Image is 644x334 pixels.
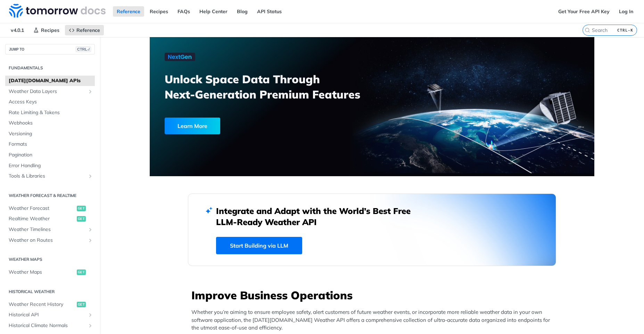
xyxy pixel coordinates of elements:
span: Historical API [9,311,86,318]
span: v4.0.1 [7,25,28,35]
h2: Weather Maps [5,256,95,263]
img: Tomorrow.io Weather API Docs [9,4,106,18]
span: Weather Forecast [9,205,75,212]
h2: Fundamentals [5,65,95,71]
a: Reference [65,25,104,35]
a: Learn More [165,118,337,134]
span: Weather Recent History [9,301,75,308]
span: Weather Maps [9,269,75,276]
img: NextGen [165,53,195,61]
span: Error Handling [9,162,93,169]
span: Rate Limiting & Tokens [9,109,93,116]
svg: Search [585,27,590,33]
div: Learn More [165,118,220,134]
span: Historical Climate Normals [9,322,86,329]
span: Access Keys [9,99,93,105]
a: Reference [113,6,144,17]
span: Weather on Routes [9,237,86,244]
a: Recipes [30,25,63,35]
kbd: CTRL-K [616,27,635,34]
span: Weather Data Layers [9,88,86,95]
span: Tools & Libraries [9,173,86,180]
span: get [77,269,86,275]
a: Tools & LibrariesShow subpages for Tools & Libraries [5,171,95,181]
a: Historical Climate NormalsShow subpages for Historical Climate Normals [5,320,95,331]
a: Help Center [196,6,231,17]
a: Pagination [5,150,95,160]
a: Versioning [5,129,95,139]
a: FAQs [174,6,194,17]
button: Show subpages for Tools & Libraries [88,173,93,179]
span: Weather Timelines [9,226,86,233]
button: Show subpages for Weather Data Layers [88,89,93,94]
h2: Historical Weather [5,289,95,295]
span: Recipes [41,27,59,33]
button: Show subpages for Historical API [88,312,93,318]
a: Weather TimelinesShow subpages for Weather Timelines [5,224,95,235]
span: Webhooks [9,120,93,127]
a: [DATE][DOMAIN_NAME] APIs [5,76,95,86]
a: Log In [615,6,637,17]
a: Weather Forecastget [5,203,95,214]
a: API Status [253,6,286,17]
a: Weather Recent Historyget [5,299,95,310]
a: Weather Mapsget [5,267,95,277]
span: Formats [9,141,93,148]
h3: Improve Business Operations [191,288,556,303]
a: Access Keys [5,97,95,107]
a: Formats [5,139,95,149]
h2: Integrate and Adapt with the World’s Best Free LLM-Ready Weather API [216,205,421,228]
span: get [77,206,86,211]
p: Whether you’re aiming to ensure employee safety, alert customers of future weather events, or inc... [191,308,556,332]
span: Pagination [9,152,93,159]
a: Webhooks [5,118,95,128]
a: Error Handling [5,161,95,171]
span: Realtime Weather [9,215,75,222]
a: Realtime Weatherget [5,214,95,224]
span: Reference [76,27,100,33]
a: Rate Limiting & Tokens [5,108,95,118]
a: Get Your Free API Key [554,6,613,17]
span: get [77,216,86,222]
button: Show subpages for Weather Timelines [88,227,93,232]
span: CTRL-/ [76,46,91,52]
button: JUMP TOCTRL-/ [5,44,95,54]
h2: Weather Forecast & realtime [5,192,95,199]
a: Weather on RoutesShow subpages for Weather on Routes [5,235,95,246]
button: Show subpages for Weather on Routes [88,238,93,243]
span: [DATE][DOMAIN_NAME] APIs [9,77,93,84]
a: Historical APIShow subpages for Historical API [5,310,95,320]
span: get [77,302,86,307]
h3: Unlock Space Data Through Next-Generation Premium Features [165,71,380,102]
button: Show subpages for Historical Climate Normals [88,323,93,328]
a: Weather Data LayersShow subpages for Weather Data Layers [5,86,95,97]
a: Start Building via LLM [216,237,302,254]
span: Versioning [9,130,93,137]
a: Recipes [146,6,172,17]
a: Blog [233,6,251,17]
